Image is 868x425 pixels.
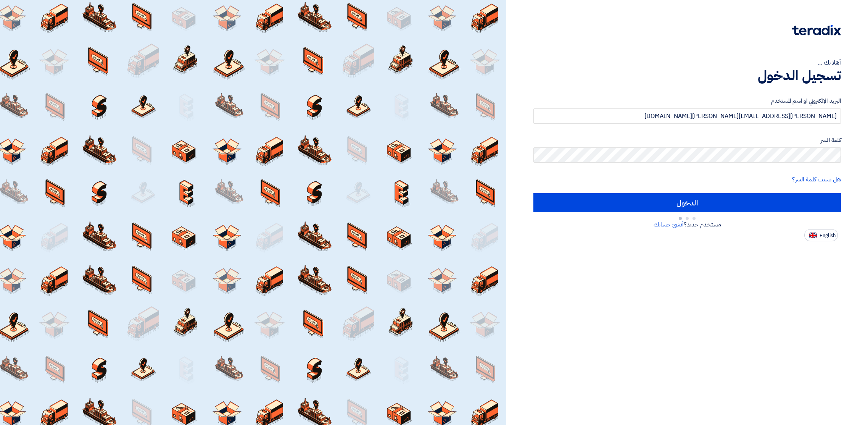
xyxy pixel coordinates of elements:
[533,67,841,84] h1: تسجيل الدخول
[533,136,841,145] label: كلمة السر
[804,229,838,241] button: English
[654,220,684,229] a: أنشئ حسابك
[792,175,841,184] a: هل نسيت كلمة السر؟
[533,108,841,124] input: أدخل بريد العمل الإلكتروني او اسم المستخدم الخاص بك ...
[533,97,841,105] label: البريد الإلكتروني او اسم المستخدم
[809,233,817,238] img: en-US.png
[533,193,841,212] input: الدخول
[533,220,841,229] div: مستخدم جديد؟
[533,58,841,67] div: أهلا بك ...
[820,233,836,238] span: English
[792,25,841,36] img: Teradix logo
